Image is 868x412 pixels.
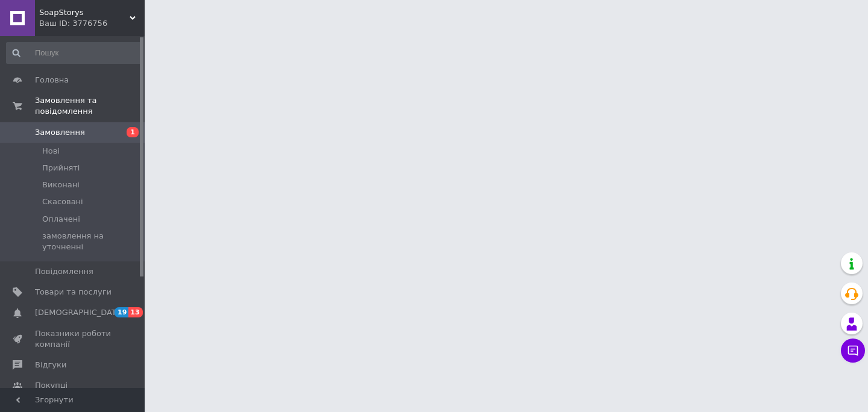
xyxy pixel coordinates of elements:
[35,287,112,298] span: Товари та послуги
[6,42,142,64] input: Пошук
[42,231,141,252] span: замовлення на уточненні
[841,339,865,363] button: Чат з покупцем
[42,146,60,157] span: Нові
[35,380,68,391] span: Покупці
[35,127,85,138] span: Замовлення
[35,328,112,350] span: Показники роботи компанії
[35,360,66,370] span: Відгуки
[127,127,139,137] span: 1
[42,214,80,225] span: Оплачені
[128,307,142,317] span: 13
[39,18,145,29] div: Ваш ID: 3776756
[42,163,80,173] span: Прийняті
[42,179,80,190] span: Виконані
[35,307,124,318] span: [DEMOGRAPHIC_DATA]
[35,266,93,277] span: Повідомлення
[115,307,128,317] span: 19
[42,196,83,207] span: Скасовані
[39,7,130,18] span: SoapStorys
[35,95,145,117] span: Замовлення та повідомлення
[35,75,69,86] span: Головна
